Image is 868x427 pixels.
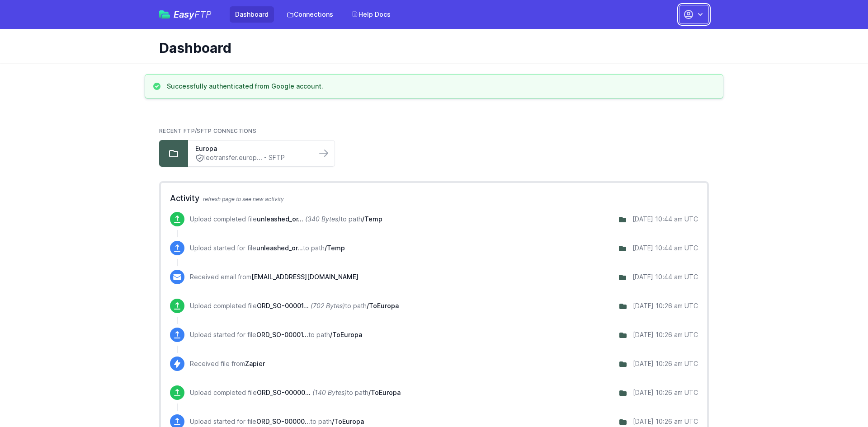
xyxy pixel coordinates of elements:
[159,10,212,19] a: EasyFTP
[251,273,359,281] span: [EMAIL_ADDRESS][DOMAIN_NAME]
[203,196,284,202] span: refresh page to see new activity
[257,215,303,223] span: unleashed_orders_c5f2a67664.csv
[190,272,359,282] p: Received email from
[174,10,212,19] span: Easy
[256,331,308,338] span: ORD_SO-00001020.csv
[195,144,309,153] a: Europa
[195,153,309,163] a: leotransfer.europ... - SFTP
[190,417,364,426] p: Upload started for file to path
[194,9,212,20] span: FTP
[367,302,399,310] span: /ToEuropa
[190,330,362,339] p: Upload started for file to path
[311,302,345,310] i: (702 Bytes)
[159,10,170,19] img: easyftp_logo.png
[632,272,698,282] div: [DATE] 10:44 am UTC
[330,331,362,338] span: /ToEuropa
[190,359,265,368] p: Received file from
[332,418,364,425] span: /ToEuropa
[312,389,347,396] i: (140 Bytes)
[257,389,311,396] span: ORD_SO-00000977.csv
[362,215,382,223] span: /Temp
[190,301,399,310] p: Upload completed file to path
[190,244,345,253] p: Upload started for file to path
[190,215,382,224] p: Upload completed file to path
[245,360,265,367] span: Zapier
[281,6,339,23] a: Connections
[256,244,303,252] span: unleashed_orders_c5f2a67664.csv
[159,40,702,56] h1: Dashboard
[633,330,698,339] div: [DATE] 10:26 am UTC
[257,302,309,310] span: ORD_SO-00001020.csv
[190,388,401,397] p: Upload completed file to path
[325,244,345,252] span: /Temp
[632,244,698,253] div: [DATE] 10:44 am UTC
[633,359,698,368] div: [DATE] 10:26 am UTC
[632,215,698,224] div: [DATE] 10:44 am UTC
[256,418,310,425] span: ORD_SO-00000977.csv
[159,127,709,135] h2: Recent FTP/SFTP Connections
[230,6,274,23] a: Dashboard
[167,82,323,91] h3: Successfully authenticated from Google account.
[170,192,698,205] h2: Activity
[368,389,401,396] span: /ToEuropa
[346,6,396,23] a: Help Docs
[633,388,698,397] div: [DATE] 10:26 am UTC
[633,301,698,310] div: [DATE] 10:26 am UTC
[633,417,698,426] div: [DATE] 10:26 am UTC
[305,215,340,223] i: (340 Bytes)
[823,382,857,416] iframe: Drift Widget Chat Controller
